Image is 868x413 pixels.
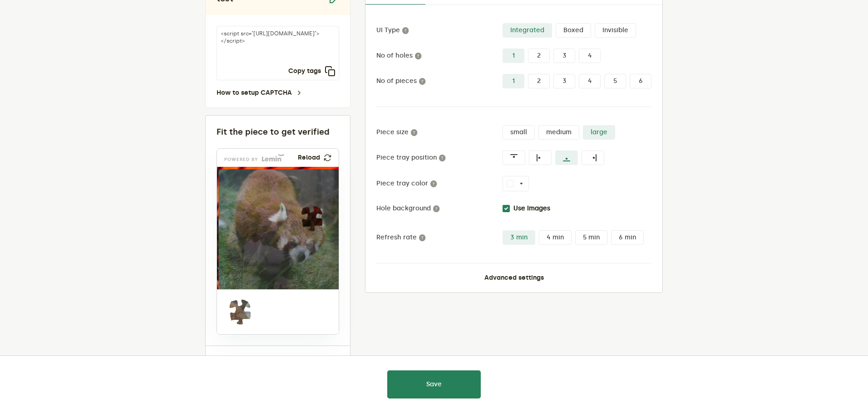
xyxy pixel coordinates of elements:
[217,167,432,289] img: db80f4b7-b1a3-4492-97d2-a3d91af133d3.png
[224,158,258,161] p: powered by
[376,129,503,136] label: Piece size
[503,74,524,88] label: 1
[262,154,284,161] img: Lemin logo
[579,74,601,88] label: 4
[288,66,335,77] button: Copy tags
[528,49,550,63] label: 2
[595,23,636,38] label: Invisible
[575,230,607,245] label: 5 min
[503,23,552,38] label: Integrated
[513,205,550,212] label: Use Images
[538,125,579,140] label: medium
[539,230,572,245] label: 4 min
[484,274,544,282] button: Advanced settings
[376,52,503,59] label: No of holes
[583,125,615,140] label: large
[324,154,331,161] img: refresh.png
[376,205,503,212] label: Hole background
[553,49,575,63] label: 3
[604,74,626,88] label: 5
[553,74,575,88] label: 3
[579,49,601,63] label: 4
[298,154,320,161] p: Reload
[376,180,503,187] label: Piece tray color
[503,230,535,245] label: 3 min
[376,27,503,34] label: UI Type
[556,23,591,38] label: Boxed
[217,89,303,97] a: How to setup CAPTCHA
[387,370,481,398] button: Save
[376,234,503,241] label: Refresh rate
[503,49,524,63] label: 1
[611,230,644,245] label: 6 min
[217,126,339,137] div: Fit the piece to get verified
[376,154,503,161] label: Piece tray position
[630,74,651,88] label: 6
[503,125,535,140] label: small
[528,74,550,88] label: 2
[376,78,503,85] label: No of pieces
